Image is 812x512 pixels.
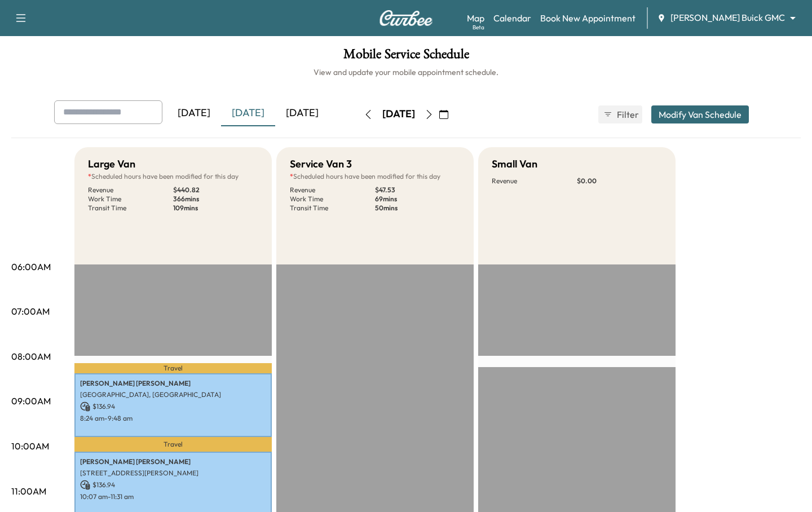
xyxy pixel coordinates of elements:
[290,172,460,181] p: Scheduled hours have been modified for this day
[467,11,484,25] a: MapBeta
[375,204,460,213] p: 50 mins
[88,204,173,213] p: Transit Time
[11,439,49,453] p: 10:00AM
[11,260,51,273] p: 06:00AM
[80,390,266,399] p: [GEOGRAPHIC_DATA], [GEOGRAPHIC_DATA]
[11,394,51,408] p: 09:00AM
[88,172,258,181] p: Scheduled hours have been modified for this day
[290,204,375,213] p: Transit Time
[275,100,329,126] div: [DATE]
[492,156,537,172] h5: Small Van
[173,195,258,204] p: 366 mins
[80,414,266,423] p: 8:24 am - 9:48 am
[173,186,258,195] p: $ 440.82
[290,186,375,195] p: Revenue
[88,186,173,195] p: Revenue
[290,156,352,172] h5: Service Van 3
[493,11,531,25] a: Calendar
[173,204,258,213] p: 109 mins
[88,156,135,172] h5: Large Van
[167,100,221,126] div: [DATE]
[80,379,266,388] p: [PERSON_NAME] [PERSON_NAME]
[74,363,272,374] p: Travel
[540,11,636,25] a: Book New Appointment
[598,105,642,123] button: Filter
[290,195,375,204] p: Work Time
[80,401,266,412] p: $ 136.94
[375,195,460,204] p: 69 mins
[11,67,801,78] h6: View and update your mobile appointment schedule.
[11,350,51,363] p: 08:00AM
[382,107,415,121] div: [DATE]
[88,195,173,204] p: Work Time
[670,11,785,24] span: [PERSON_NAME] Buick GMC
[473,23,484,32] div: Beta
[11,47,801,67] h1: Mobile Service Schedule
[80,457,266,466] p: [PERSON_NAME] [PERSON_NAME]
[221,100,275,126] div: [DATE]
[379,10,433,26] img: Curbee Logo
[577,176,662,186] p: $ 0.00
[11,484,46,498] p: 11:00AM
[74,437,272,452] p: Travel
[80,469,266,478] p: [STREET_ADDRESS][PERSON_NAME]
[492,176,577,186] p: Revenue
[375,186,460,195] p: $ 47.53
[80,480,266,490] p: $ 136.94
[80,492,266,501] p: 10:07 am - 11:31 am
[11,304,50,318] p: 07:00AM
[651,105,749,123] button: Modify Van Schedule
[617,108,637,121] span: Filter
